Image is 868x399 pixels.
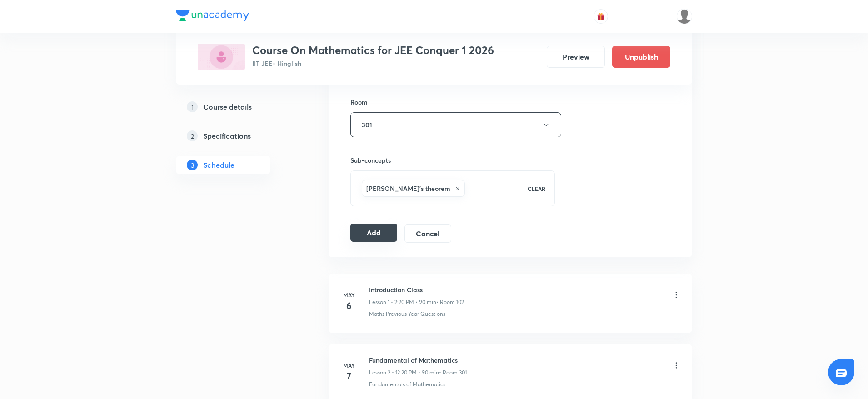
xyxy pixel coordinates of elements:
img: avatar [597,12,605,20]
button: Unpublish [612,46,670,68]
p: 2 [187,130,198,141]
h5: Course details [203,101,252,112]
p: 1 [187,101,198,112]
p: Lesson 1 • 2:20 PM • 90 min [369,298,436,306]
h6: Fundamental of Mathematics [369,355,467,365]
button: avatar [594,9,608,24]
h3: Course On Mathematics for JEE Conquer 1 2026 [252,44,494,57]
h6: May [340,361,358,369]
p: • Room 102 [436,298,464,306]
p: Lesson 2 • 12:20 PM • 90 min [369,369,439,377]
a: Company Logo [176,10,249,23]
p: 3 [187,160,198,170]
h5: Schedule [203,160,234,170]
a: 1Course details [176,98,299,116]
p: Maths Previous Year Questions [369,310,445,318]
h6: Introduction Class [369,285,464,294]
h6: [PERSON_NAME]'s theorem [366,184,450,193]
h5: Specifications [203,130,251,141]
img: Company Logo [176,10,249,21]
h6: Room [350,97,368,107]
p: Fundamentals of Mathematics [369,380,445,389]
h6: Sub-concepts [350,155,555,165]
img: C65E324E-49FE-4E1D-8D92-1959CCE5C013_plus.png [198,44,245,70]
p: • Room 301 [439,369,467,377]
h6: May [340,291,358,299]
img: Ankit Porwal [677,9,692,24]
h4: 7 [340,369,358,383]
p: IIT JEE • Hinglish [252,59,494,68]
button: 301 [350,112,561,137]
button: Cancel [404,224,451,243]
p: CLEAR [528,185,545,193]
button: Preview [547,46,605,68]
h4: 6 [340,299,358,313]
button: Add [350,224,397,242]
a: 2Specifications [176,127,299,145]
